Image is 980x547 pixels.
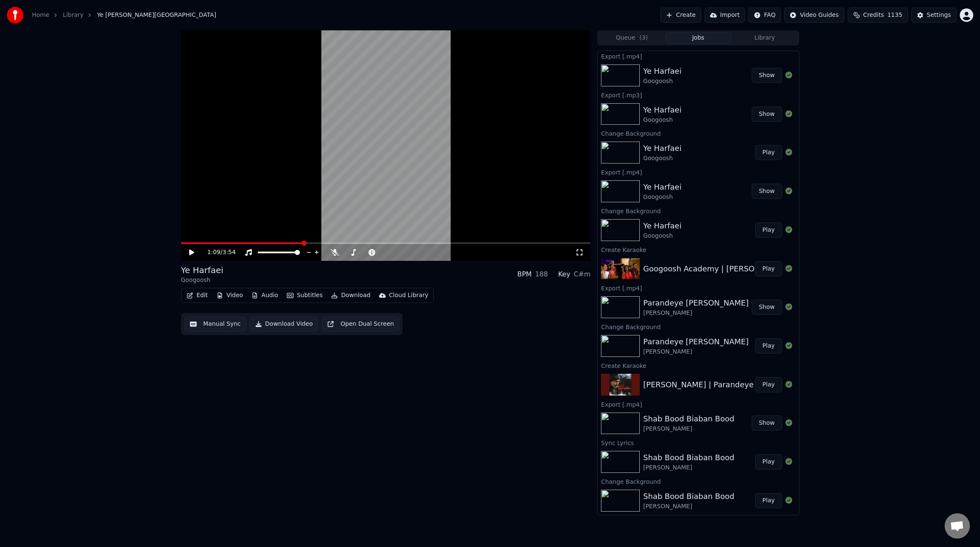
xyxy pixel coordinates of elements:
button: Show [752,184,782,199]
button: Create [660,8,701,23]
div: [PERSON_NAME] | Parandeye [PERSON_NAME] | سیاوش قمیشی | پرنده مهاجر | کارائوکه [643,379,953,391]
a: Library [63,11,83,19]
span: 1135 [887,11,903,19]
div: [PERSON_NAME] [643,425,734,433]
div: Googoosh [643,154,681,163]
div: Export [.mp4] [598,399,798,409]
div: Export [.mp4] [598,283,798,293]
button: Play [755,454,782,469]
button: Play [755,145,782,160]
div: BPM [517,269,531,279]
div: Cloud Library [389,291,428,300]
button: Download Video [250,316,318,332]
nav: breadcrumb [32,11,216,19]
button: Video [213,290,246,301]
button: Play [755,261,782,276]
div: Change Background [598,322,798,332]
div: [PERSON_NAME] [643,464,734,472]
span: Credits [863,11,884,19]
button: Play [755,377,782,392]
button: Show [752,107,782,122]
div: Parandeye [PERSON_NAME] [643,297,748,309]
div: [PERSON_NAME] [643,309,748,317]
button: Import [705,8,745,23]
div: Create Karaoke [598,360,798,370]
div: Create Karaoke [598,244,798,255]
div: 188 [535,269,548,279]
button: Video Guides [784,8,844,23]
button: Play [755,338,782,354]
div: C#m [574,269,590,279]
div: Ye Harfaei [643,142,681,154]
button: Queue [598,32,665,44]
div: Sync Lyrics [598,437,798,448]
button: FAQ [748,8,781,23]
div: Export [.mp4] [598,51,798,61]
button: Credits1135 [848,8,908,23]
div: Shab Bood Biaban Bood [643,491,734,502]
button: Play [755,223,782,238]
div: Change Background [598,206,798,216]
div: Change Background [598,128,798,138]
div: Ye Harfaei [643,220,681,232]
div: [PERSON_NAME] [643,502,734,511]
div: Ye Harfaei [643,65,681,77]
span: ( 3 ) [639,34,648,42]
div: Open chat [945,513,970,539]
div: Export [.mp3] [598,90,798,100]
button: Manual Sync [184,316,246,332]
a: Home [32,11,49,19]
button: Show [752,68,782,83]
div: Googoosh [643,193,681,201]
div: [PERSON_NAME] [643,348,748,356]
div: Key [558,269,570,279]
div: Ye Harfaei [643,104,681,116]
div: Shab Bood Biaban Bood [643,413,734,425]
span: 1:09 [207,248,220,257]
button: Play [755,493,782,508]
button: Open Dual Screen [322,316,400,332]
div: Export [.mp4] [598,167,798,177]
div: Googoosh Academy | [PERSON_NAME] | آکادمی موسیقی‌ گوگوش | یه حرفهایی‌ | کارائوکه [643,263,950,275]
div: Ye Harfaei [643,181,681,193]
div: Googoosh [181,276,224,284]
button: Settings [911,8,956,23]
button: Download [328,290,374,301]
div: Change Background [598,476,798,486]
div: Googoosh [643,232,681,240]
button: Show [752,416,782,431]
div: / [207,248,227,257]
img: youka [7,7,24,24]
div: Parandeye [PERSON_NAME] [643,336,748,348]
div: Shab Bood Biaban Bood [643,452,734,464]
div: Settings [927,11,951,19]
div: Ye Harfaei [181,264,224,276]
button: Edit [183,290,211,301]
button: Subtitles [283,290,326,301]
div: Googoosh [643,116,681,124]
span: Ye [PERSON_NAME][GEOGRAPHIC_DATA] [97,11,216,19]
div: Googoosh [643,77,681,86]
button: Audio [248,290,282,301]
span: 3:54 [222,248,235,257]
button: Library [732,32,798,44]
button: Show [752,300,782,315]
button: Jobs [665,32,732,44]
